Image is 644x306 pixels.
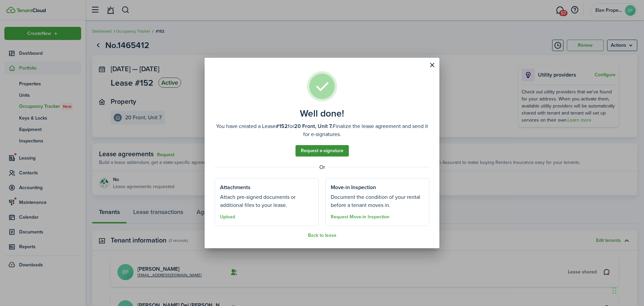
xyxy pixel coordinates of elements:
[220,183,251,191] well-done-section-title: Attachments
[331,214,389,220] button: Request Move-in Inspection
[612,280,616,301] div: Drag
[215,163,429,171] well-done-separator: Or
[610,274,644,306] iframe: Chat Widget
[331,183,376,191] well-done-section-title: Move-in Inspection
[276,122,288,130] b: #152
[220,193,313,209] well-done-section-description: Attach pre-signed documents or additional files to your lease.
[426,59,438,71] button: Close modal
[294,122,333,130] b: 20 Front, Unit 7.
[331,193,424,209] well-done-section-description: Document the condition of your rental before a tenant moves in.
[300,108,344,119] well-done-title: Well done!
[296,145,349,157] a: Request e-signature
[220,214,235,220] button: Upload
[308,233,336,238] button: Back to lease
[215,122,429,138] well-done-description: You have created a Lease for Finalize the lease agreement and send it for e-signatures.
